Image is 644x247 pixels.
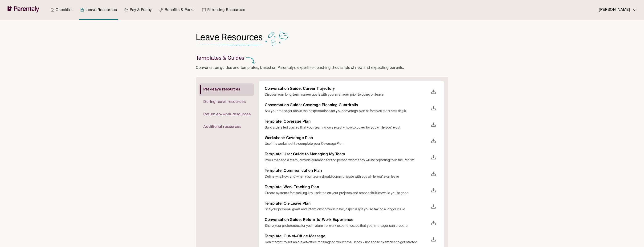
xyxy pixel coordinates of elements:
[265,174,429,179] p: Define why, how, and when your team should communicate with you while you’re on leave
[265,218,429,223] h6: Conversation Guide: Return-to-Work Experience
[429,153,438,162] button: download
[429,169,438,179] button: download
[429,186,438,195] button: download
[203,125,241,129] span: Additional resources
[265,223,429,228] p: Share your preferences for your return-to-work experience, so that your manager can prepare
[265,207,429,212] p: Set your personal goals and intentions for your leave, especially if you’re taking a longer leave
[429,120,438,129] button: download
[196,31,263,43] h1: Leave
[265,119,429,124] h6: Template: Coverage Plan
[265,185,429,190] h6: Template: Work Tracking Plan
[221,31,263,43] span: Resources
[203,100,246,105] span: During leave resources
[265,92,429,97] p: Discuss your long-term career goals with your manager prior to going on leave
[265,158,429,163] p: If you manage a team, provide guidance for the person whom they will be reporting to in the interim
[265,152,429,157] h6: Template: User Guide to Managing My Team
[429,104,438,113] button: download
[265,234,429,239] h6: Template: Out-of-Office Message
[429,202,438,211] button: download
[265,136,429,141] h6: Worksheet: Coverage Plan
[265,109,429,114] p: Ask your manager about their expectations for your coverage plan before you start creating it
[196,65,404,71] p: Conversation guides and templates, based on Parentaly’s expertise coaching thousands of new and e...
[265,201,429,206] h6: Template: On-Leave Plan
[429,136,438,146] button: download
[265,169,429,173] h6: Template: Communication Plan
[265,86,429,91] h6: Conversation Guide: Career Trajectory
[265,191,429,196] p: Create systems for tracking key updates on your projects and responsibilities while you’re gone
[265,103,429,108] h6: Conversation Guide: Coverage Planning Guardrails
[203,112,251,117] span: Return-to-work resources
[429,87,438,97] button: download
[265,141,429,146] p: Use this worksheet to complete your Coverage Plan
[265,125,429,130] p: Build a detailed plan so that your team knows exactly how to cover for you while you’re out
[429,235,438,244] button: download
[196,54,244,61] h6: Templates & Guides
[599,7,630,13] p: [PERSON_NAME]
[265,240,429,245] p: Don’t forget to set an out-of-office message for your email inbox - use these examples to get sta...
[429,218,438,228] button: download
